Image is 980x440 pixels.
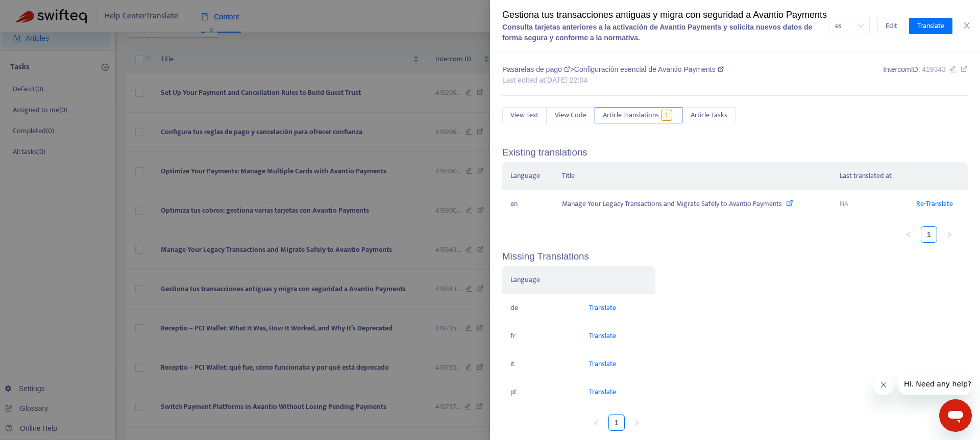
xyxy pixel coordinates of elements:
button: Edit [877,18,905,34]
span: Configuración esencial de Avantio Payments [574,65,724,73]
li: 1 [921,226,937,243]
h5: Missing Translations [502,251,968,263]
h5: Existing translations [502,147,968,159]
td: en [502,190,554,218]
td: it [502,350,581,378]
span: Article Translations [603,110,659,121]
li: Previous Page [588,415,604,431]
span: Pasarelas de pago > [502,65,574,73]
span: Edit [886,20,897,32]
button: left [588,415,604,431]
a: Translate [589,302,616,314]
li: Previous Page [900,226,917,243]
button: right [629,415,645,431]
div: Last edited at [DATE] 22:04 [502,75,724,86]
button: left [900,226,917,243]
a: Translate [589,386,616,398]
th: Language [502,266,581,294]
button: Translate [909,18,952,34]
div: Manage Your Legacy Transactions and Migrate Safely to Avantio Payments [562,198,823,210]
th: Last translated at [831,162,908,190]
div: Gestiona tus transacciones antiguas y migra con seguridad a Avantio Payments [502,8,829,22]
button: right [941,226,958,243]
span: 419343 [922,65,946,73]
span: left [593,420,599,426]
td: fr [502,322,581,350]
iframe: Button to launch messaging window [939,399,972,432]
span: 1 [661,110,673,121]
td: pt [502,378,581,406]
li: Next Page [941,226,958,243]
th: Language [502,162,554,190]
span: close [963,21,971,30]
a: 1 [609,415,624,430]
button: Close [960,21,974,31]
a: Translate [589,358,616,370]
a: Translate [589,330,616,342]
iframe: Message from company [898,373,972,395]
span: View Code [555,110,586,121]
iframe: Close message [873,375,894,395]
td: de [502,294,581,322]
div: Consulta tarjetas anteriores a la activación de Avantio Payments y solicita nuevos datos de forma... [502,22,829,43]
span: NA [840,198,848,210]
th: Title [554,162,831,190]
button: Article Tasks [682,107,736,123]
span: right [634,420,640,426]
button: Article Translations1 [595,107,682,123]
li: 1 [608,415,625,431]
button: View Text [502,107,547,123]
span: View Text [510,110,538,121]
a: 1 [921,227,937,242]
span: Translate [917,20,944,32]
span: left [905,231,912,238]
button: View Code [547,107,595,123]
span: Article Tasks [691,110,727,121]
li: Next Page [629,415,645,431]
span: es [835,18,864,34]
span: right [946,231,952,238]
div: Intercom ID: [883,64,968,86]
a: Re-Translate [916,198,953,210]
